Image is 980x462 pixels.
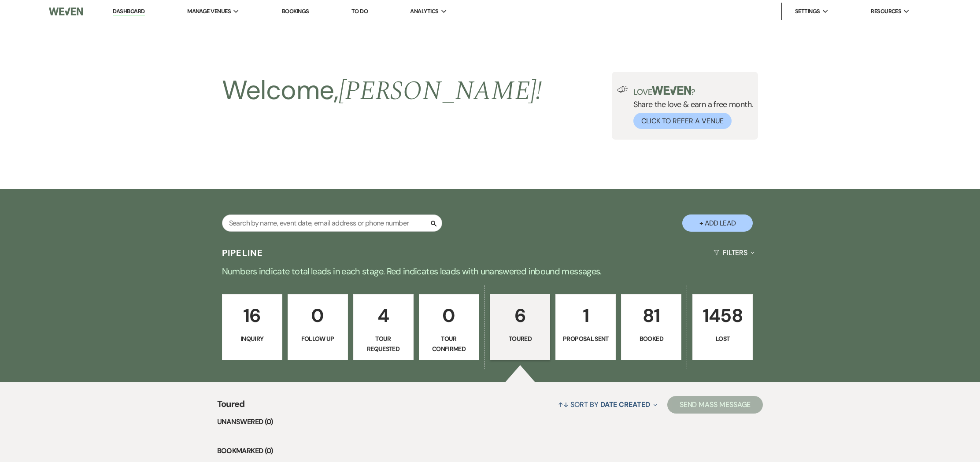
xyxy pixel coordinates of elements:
h3: Pipeline [222,247,263,259]
p: Follow Up [293,334,342,344]
a: 81Booked [621,294,681,360]
p: Inquiry [228,334,277,344]
a: 16Inquiry [222,294,282,360]
span: Toured [217,397,245,416]
li: Unanswered (0) [217,416,763,428]
span: [PERSON_NAME] ! [339,71,542,111]
a: 0Follow Up [288,294,348,360]
p: Toured [496,334,545,344]
span: Resources [871,7,901,16]
button: Click to Refer a Venue [633,113,732,129]
span: Date Created [600,400,650,409]
p: 1 [561,301,610,330]
h2: Welcome, [222,72,542,110]
p: Numbers indicate total leads in each stage. Red indicates leads with unanswered inbound messages. [173,264,807,278]
a: 4Tour Requested [353,294,414,360]
span: Manage Venues [187,7,231,16]
p: Booked [627,334,676,344]
p: Love ? [633,86,753,96]
p: 0 [293,301,342,330]
p: Proposal Sent [561,334,610,344]
li: Bookmarked (0) [217,445,763,457]
img: Weven Logo [49,2,83,21]
p: 16 [228,301,277,330]
button: + Add Lead [682,214,753,232]
img: loud-speaker-illustration.svg [617,86,628,93]
a: Bookings [282,7,309,15]
p: Lost [698,334,747,344]
a: 6Toured [490,294,551,360]
button: Sort By Date Created [555,393,660,416]
p: 1458 [698,301,747,330]
p: 4 [359,301,408,330]
a: Dashboard [113,7,144,16]
input: Search by name, event date, email address or phone number [222,214,442,232]
p: 0 [425,301,473,330]
a: 1458Lost [692,294,753,360]
p: Tour Requested [359,334,408,354]
span: Settings [795,7,820,16]
p: 6 [496,301,545,330]
span: Analytics [410,7,438,16]
span: ↑↓ [558,400,569,409]
button: Send Mass Message [667,396,763,414]
button: Filters [710,241,758,264]
p: Tour Confirmed [425,334,473,354]
img: weven-logo-green.svg [652,86,691,95]
a: To Do [351,7,368,15]
a: 1Proposal Sent [555,294,616,360]
p: 81 [627,301,676,330]
a: 0Tour Confirmed [419,294,479,360]
div: Share the love & earn a free month. [628,86,753,129]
